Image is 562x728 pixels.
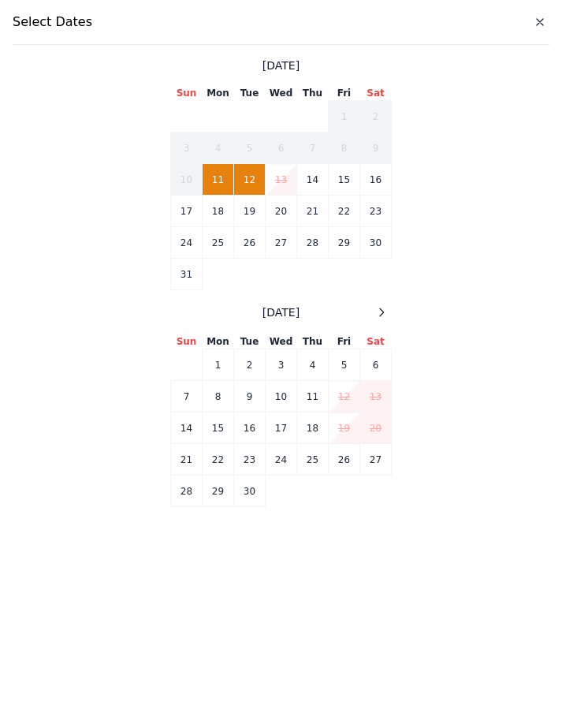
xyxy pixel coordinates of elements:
[234,413,266,444] td: 16
[266,334,297,349] th: Wed
[360,413,392,444] td: 20
[203,444,234,476] td: 22
[329,334,360,349] th: Fri
[234,349,266,381] td: 2
[234,444,266,476] td: 23
[297,381,329,413] td: 11
[329,227,360,259] td: 29
[266,413,297,444] td: 17
[171,334,203,349] th: Sun
[266,444,297,476] td: 24
[171,164,203,196] td: 10
[171,413,203,444] td: 14
[234,196,266,227] td: 19
[171,86,203,101] th: Sun
[266,133,297,164] td: 6
[266,196,297,227] td: 20
[266,164,297,196] td: 13
[329,133,360,164] td: 8
[329,413,360,444] td: 19
[203,164,234,196] td: 11
[203,196,234,227] td: 18
[234,227,266,259] td: 26
[329,86,360,101] th: Fri
[360,196,392,227] td: 23
[171,196,203,227] td: 17
[171,444,203,476] td: 21
[171,259,203,290] td: 31
[360,133,392,164] td: 9
[329,444,360,476] td: 26
[329,196,360,227] td: 22
[203,86,234,101] th: Mon
[171,227,203,259] td: 24
[262,58,300,73] span: [DATE]
[329,164,360,196] td: 15
[360,86,392,101] th: Sat
[203,334,234,349] th: Mon
[297,349,329,381] td: 4
[360,381,392,413] td: 13
[360,164,392,196] td: 16
[266,86,297,101] th: Wed
[297,196,329,227] td: 21
[203,476,234,507] td: 29
[297,86,329,101] th: Thu
[360,227,392,259] td: 30
[297,164,329,196] td: 14
[203,227,234,259] td: 25
[171,476,203,507] td: 28
[297,444,329,476] td: 25
[329,381,360,413] td: 12
[360,101,392,133] td: 2
[297,133,329,164] td: 7
[360,349,392,381] td: 6
[360,444,392,476] td: 27
[266,381,297,413] td: 10
[171,381,203,413] td: 7
[266,227,297,259] td: 27
[297,413,329,444] td: 18
[234,86,266,101] th: Tue
[234,133,266,164] td: 5
[262,304,300,320] span: [DATE]
[297,227,329,259] td: 28
[234,164,266,196] td: 12
[234,334,266,349] th: Tue
[329,349,360,381] td: 5
[297,334,329,349] th: Thu
[360,334,392,349] th: Sat
[234,476,266,507] td: 30
[329,101,360,133] td: 1
[203,349,234,381] td: 1
[203,381,234,413] td: 8
[203,133,234,164] td: 4
[203,413,234,444] td: 15
[266,349,297,381] td: 3
[234,381,266,413] td: 9
[13,13,92,32] span: Select Dates
[171,133,203,164] td: 3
